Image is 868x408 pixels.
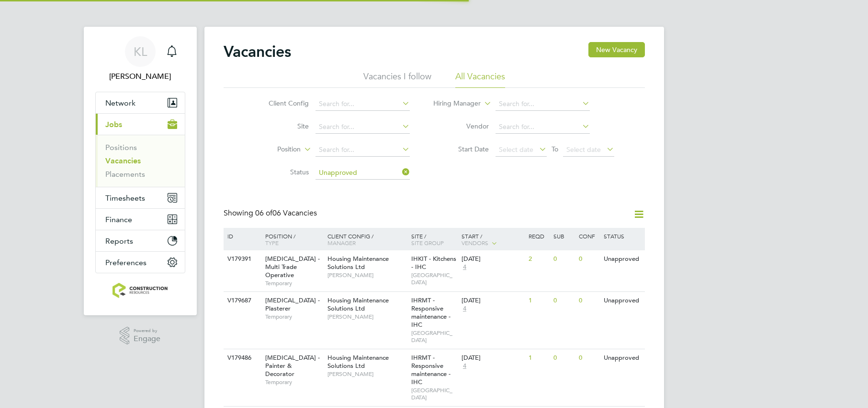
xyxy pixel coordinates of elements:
[601,228,643,244] div: Status
[265,255,320,279] span: [MEDICAL_DATA] - Multi Trade Operative
[224,208,319,218] div: Showing
[134,327,160,335] span: Powered by
[363,71,431,88] li: Vacancies I follow
[462,297,524,305] div: [DATE]
[254,168,309,176] label: Status
[96,187,185,208] button: Timesheets
[551,250,576,268] div: 0
[316,97,410,111] input: Search for...
[526,292,551,310] div: 1
[95,36,185,82] a: KL[PERSON_NAME]
[105,143,137,152] a: Positions
[601,292,643,310] div: Unapproved
[105,215,132,224] span: Finance
[411,329,457,344] span: [GEOGRAPHIC_DATA]
[462,263,468,271] span: 4
[588,42,645,57] button: New Vacancy
[95,283,185,298] a: Go to home page
[96,209,185,230] button: Finance
[459,228,526,252] div: Start /
[327,313,406,321] span: [PERSON_NAME]
[462,362,468,370] span: 4
[120,327,160,345] a: Powered byEngage
[327,239,356,247] span: Manager
[95,71,185,82] span: Kate Lomax
[411,354,451,386] span: IHRMT - Responsive maintenance - IHC
[576,349,601,367] div: 0
[411,296,451,329] span: IHRMT - Responsive maintenance - IHC
[265,378,323,386] span: Temporary
[265,296,320,312] span: [MEDICAL_DATA] - Plasterer
[576,292,601,310] div: 0
[411,387,457,401] span: [GEOGRAPHIC_DATA]
[316,166,410,180] input: Select one
[258,228,325,251] div: Position /
[551,292,576,310] div: 0
[426,99,481,108] label: Hiring Manager
[576,228,601,244] div: Conf
[549,143,561,155] span: To
[84,27,197,315] nav: Main navigation
[254,122,309,130] label: Site
[327,296,389,312] span: Housing Maintenance Solutions Ltd
[576,250,601,268] div: 0
[462,239,488,247] span: Vendors
[526,250,551,268] div: 2
[411,239,444,247] span: Site Group
[225,250,259,268] div: V179391
[96,230,185,251] button: Reports
[225,292,259,310] div: V179687
[134,45,147,58] span: KL
[265,354,320,378] span: [MEDICAL_DATA] - Painter & Decorator
[526,228,551,244] div: Reqd
[105,120,122,129] span: Jobs
[327,255,389,271] span: Housing Maintenance Solutions Ltd
[496,97,590,111] input: Search for...
[105,193,145,203] span: Timesheets
[499,145,533,154] span: Select date
[566,145,601,154] span: Select date
[409,228,459,251] div: Site /
[265,279,323,287] span: Temporary
[113,283,168,298] img: construction-resources-logo-retina.png
[96,252,185,273] button: Preferences
[601,250,643,268] div: Unapproved
[105,236,133,246] span: Reports
[224,42,291,61] h2: Vacancies
[96,92,185,113] button: Network
[325,228,409,251] div: Client Config /
[105,170,145,179] a: Placements
[411,271,457,286] span: [GEOGRAPHIC_DATA]
[434,122,489,130] label: Vendor
[551,349,576,367] div: 0
[225,349,259,367] div: V179486
[327,354,389,370] span: Housing Maintenance Solutions Ltd
[316,120,410,134] input: Search for...
[105,258,147,267] span: Preferences
[105,98,135,107] span: Network
[496,120,590,134] input: Search for...
[96,135,185,187] div: Jobs
[601,349,643,367] div: Unapproved
[246,145,301,154] label: Position
[462,354,524,362] div: [DATE]
[526,349,551,367] div: 1
[462,255,524,263] div: [DATE]
[254,99,309,107] label: Client Config
[255,208,272,218] span: 06 of
[225,228,259,244] div: ID
[462,305,468,313] span: 4
[134,335,160,343] span: Engage
[327,271,406,279] span: [PERSON_NAME]
[265,239,279,247] span: Type
[455,71,505,88] li: All Vacancies
[551,228,576,244] div: Sub
[96,114,185,135] button: Jobs
[411,255,456,271] span: IHKIT - Kitchens - IHC
[265,313,323,321] span: Temporary
[434,145,489,153] label: Start Date
[327,370,406,378] span: [PERSON_NAME]
[255,208,317,218] span: 06 Vacancies
[105,156,141,165] a: Vacancies
[316,143,410,157] input: Search for...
